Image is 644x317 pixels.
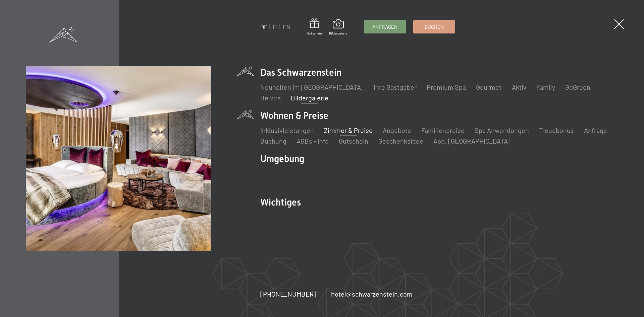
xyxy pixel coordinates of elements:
a: Gourmet [476,83,501,91]
span: [PHONE_NUMBER] [260,290,316,298]
a: Familienpreise [421,126,465,134]
a: Neuheiten im [GEOGRAPHIC_DATA] [260,83,364,91]
a: Buchung [260,137,286,145]
span: Bildergalerie [329,31,347,35]
a: Spa Anwendungen [475,126,529,134]
a: Bildergalerie [329,19,347,35]
a: EN [283,23,290,30]
a: Gutschein [307,18,322,35]
a: Anfrage [584,126,607,134]
a: DE [260,23,268,30]
a: Ihre Gastgeber [374,83,417,91]
span: Gutschein [307,31,322,35]
span: Buchen [425,23,444,30]
a: Angebote [383,126,411,134]
a: Premium Spa [427,83,466,91]
a: Bildergalerie [291,94,328,102]
a: Zimmer & Preise [324,126,373,134]
a: IT [273,23,278,30]
a: Inklusivleistungen [260,126,314,134]
a: [PHONE_NUMBER] [260,289,316,299]
a: Buchen [414,20,455,33]
a: Anfragen [364,20,406,33]
a: Family [536,83,555,91]
a: AGBs - Info [297,137,329,145]
a: Geschenksidee [378,137,423,145]
a: GoGreen [565,83,590,91]
a: Gutschein [339,137,368,145]
a: Belvita [260,94,281,102]
a: App. [GEOGRAPHIC_DATA] [433,137,511,145]
span: Anfragen [372,23,397,30]
a: Aktiv [512,83,526,91]
a: Treuebonus [539,126,574,134]
a: hotel@schwarzenstein.com [331,289,413,299]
